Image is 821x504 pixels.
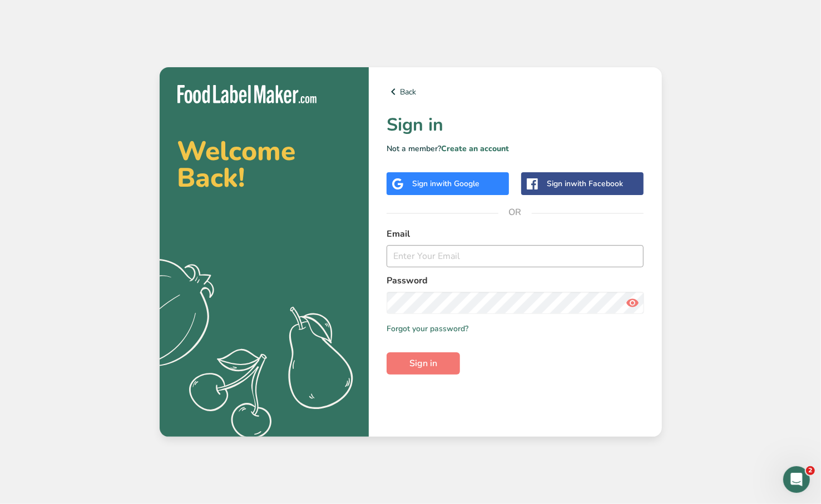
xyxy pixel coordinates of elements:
[387,245,644,267] input: Enter Your Email
[441,143,509,154] a: Create an account
[783,466,810,493] iframe: Intercom live chat
[409,357,437,370] span: Sign in
[387,274,644,287] label: Password
[387,85,644,98] a: Back
[177,138,351,191] h2: Welcome Back!
[412,178,479,189] div: Sign in
[387,143,644,154] p: Not a member?
[387,323,468,335] a: Forgot your password?
[498,196,532,229] span: OR
[387,227,644,241] label: Email
[571,178,623,189] span: with Facebook
[177,85,316,103] img: Food Label Maker
[387,112,644,138] h1: Sign in
[806,466,815,475] span: 2
[547,178,623,189] div: Sign in
[387,352,460,375] button: Sign in
[436,178,479,189] span: with Google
